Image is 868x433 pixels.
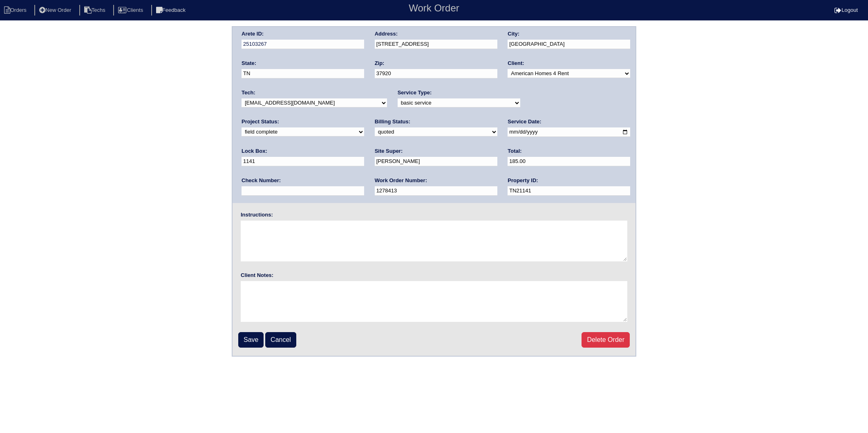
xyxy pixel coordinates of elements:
[508,118,541,125] label: Service Date:
[508,30,519,38] label: City:
[113,5,150,16] li: Clients
[241,211,273,219] label: Instructions:
[242,89,255,96] label: Tech:
[242,147,267,155] label: Lock Box:
[113,7,150,13] a: Clients
[375,147,403,155] label: Site Super:
[79,5,112,16] li: Techs
[375,60,385,67] label: Zip:
[241,272,273,279] label: Client Notes:
[375,177,427,184] label: Work Order Number:
[508,147,521,155] label: Total:
[582,332,630,348] a: Delete Order
[34,7,78,13] a: New Order
[398,89,432,96] label: Service Type:
[508,177,538,184] label: Property ID:
[238,332,264,348] input: Save
[375,30,398,38] label: Address:
[242,60,256,67] label: State:
[375,40,497,49] input: Enter a location
[242,118,279,125] label: Project Status:
[834,7,858,13] a: Logout
[79,7,112,13] a: Techs
[508,60,524,67] label: Client:
[375,118,410,125] label: Billing Status:
[151,5,192,16] li: Feedback
[34,5,78,16] li: New Order
[242,30,264,38] label: Arete ID:
[242,177,281,184] label: Check Number:
[265,332,296,348] a: Cancel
